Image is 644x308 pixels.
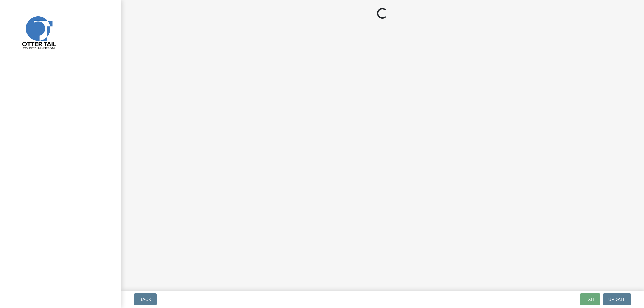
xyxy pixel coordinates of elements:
[139,297,151,302] span: Back
[13,7,64,57] img: Otter Tail County, Minnesota
[603,293,631,305] button: Update
[580,293,600,305] button: Exit
[134,293,157,305] button: Back
[608,297,626,302] span: Update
